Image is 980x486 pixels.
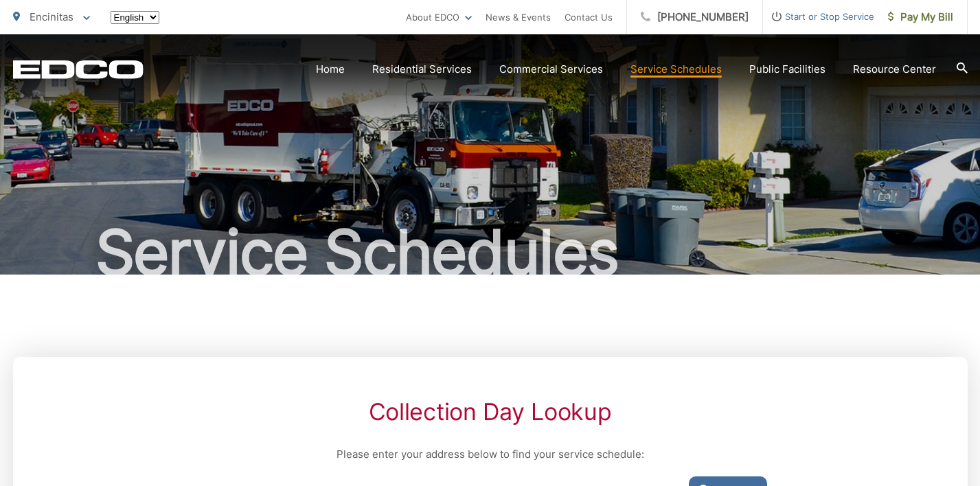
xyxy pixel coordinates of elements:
[30,10,73,23] span: Encinitas
[630,61,722,78] a: Service Schedules
[486,9,551,25] a: News & Events
[565,9,613,25] a: Contact Us
[316,61,345,78] a: Home
[372,61,472,78] a: Residential Services
[749,61,825,78] a: Public Facilities
[406,9,472,25] a: About EDCO
[13,60,144,79] a: EDCD logo. Return to the homepage.
[213,398,766,426] h2: Collection Day Lookup
[853,61,936,78] a: Resource Center
[111,11,159,24] select: Select a language
[499,61,603,78] a: Commercial Services
[213,446,766,463] p: Please enter your address below to find your service schedule:
[888,9,953,25] span: Pay My Bill
[13,218,968,287] h1: Service Schedules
